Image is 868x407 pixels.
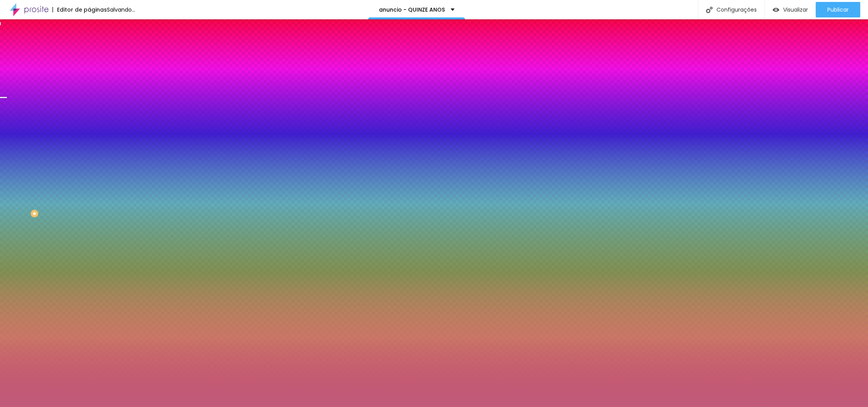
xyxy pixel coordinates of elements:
span: Publicar [827,7,849,13]
div: Salvando... [107,7,135,12]
p: anuncio - QUINZE ANOS [379,7,445,12]
button: Publicar [816,2,860,17]
img: view-1.svg [773,7,779,13]
span: Visualizar [783,7,808,13]
div: Editor de páginas [52,7,107,12]
button: Visualizar [765,2,816,17]
img: Icone [706,7,713,13]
